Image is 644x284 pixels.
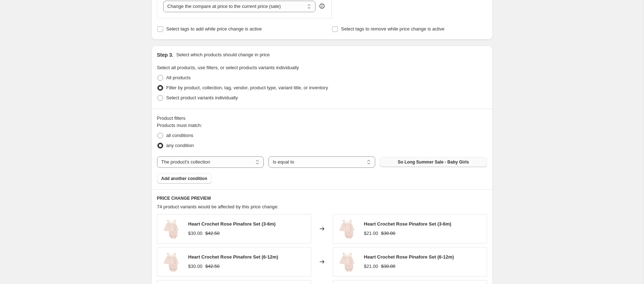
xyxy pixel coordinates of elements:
strike: $30.00 [381,230,395,237]
div: $30.00 [188,263,203,270]
span: Heart Crochet Rose Pinafore Set (3-6m) [364,221,451,227]
img: Screenshot2025-04-23at5.13.57PM_80x.png [337,218,358,240]
div: $21.00 [364,263,378,270]
span: Products must match: [157,123,202,128]
button: So Long Summer Sale - Baby Girls [380,157,487,167]
div: help [318,3,326,10]
span: Select tags to add while price change is active [166,26,262,32]
span: Select product variants individually [166,95,238,100]
img: Screenshot2025-04-23at5.13.57PM_80x.png [161,251,183,273]
div: Product filters [157,115,487,122]
p: Select which products should change in price [176,51,270,58]
span: Select tags to remove while price change is active [341,26,445,32]
span: 74 product variants would be affected by this price change: [157,204,279,209]
span: Heart Crochet Rose Pinafore Set (6-12m) [364,254,454,260]
span: Heart Crochet Rose Pinafore Set (6-12m) [188,254,279,260]
span: any condition [166,143,194,148]
img: Screenshot2025-04-23at5.13.57PM_80x.png [161,218,183,240]
img: Screenshot2025-04-23at5.13.57PM_80x.png [337,251,358,273]
span: all conditions [166,133,193,138]
button: Add another condition [157,174,212,184]
strike: $42.50 [205,230,220,237]
span: Select all products, use filters, or select products variants individually [157,65,299,70]
span: All products [166,75,191,80]
strike: $42.50 [205,263,220,270]
span: Add another condition [161,176,207,181]
span: Filter by product, collection, tag, vendor, product type, variant title, or inventory [166,85,328,90]
div: $21.00 [364,230,378,237]
strike: $30.00 [381,263,395,270]
span: So Long Summer Sale - Baby Girls [398,159,469,165]
h2: Step 3. [157,51,174,58]
div: $30.00 [188,230,203,237]
h6: PRICE CHANGE PREVIEW [157,195,487,201]
span: Heart Crochet Rose Pinafore Set (3-6m) [188,221,276,227]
